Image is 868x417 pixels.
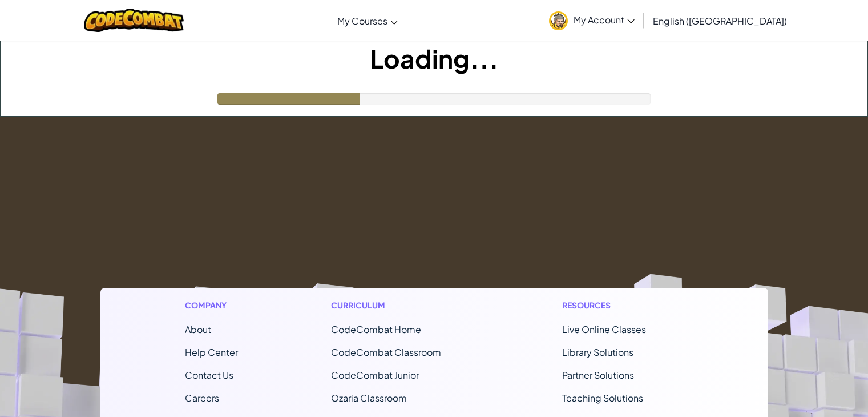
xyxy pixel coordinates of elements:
a: Help Center [185,346,238,358]
a: Partner Solutions [562,369,634,381]
a: Ozaria Classroom [331,392,407,404]
img: avatar [549,11,568,30]
span: Contact Us [185,369,233,381]
a: CodeCombat Junior [331,369,419,381]
span: My Courses [337,15,387,27]
a: English ([GEOGRAPHIC_DATA]) [647,5,793,36]
h1: Curriculum [331,299,469,311]
h1: Resources [562,299,684,311]
span: My Account [574,14,635,26]
h1: Company [185,299,238,311]
a: My Courses [332,5,403,36]
a: About [185,323,211,335]
a: Live Online Classes [562,323,646,335]
a: Library Solutions [562,346,633,358]
span: CodeCombat Home [331,323,421,335]
img: CodeCombat logo [84,9,184,32]
h1: Loading... [1,41,867,76]
a: My Account [543,2,640,38]
span: English ([GEOGRAPHIC_DATA]) [653,15,787,27]
a: Careers [185,392,219,404]
a: CodeCombat Classroom [331,346,441,358]
a: Teaching Solutions [562,392,643,404]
